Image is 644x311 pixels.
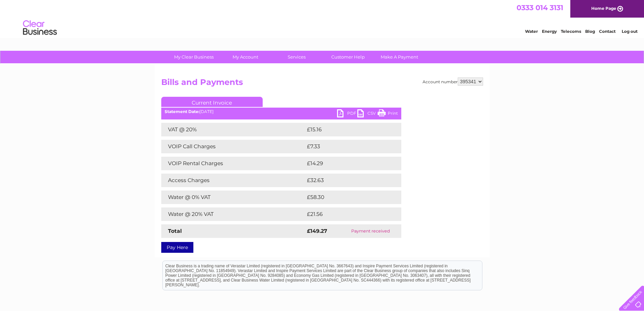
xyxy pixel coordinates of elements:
[337,109,357,119] a: PDF
[161,77,483,90] h2: Bills and Payments
[166,51,222,63] a: My Clear Business
[561,29,581,34] a: Telecoms
[305,207,387,221] td: £21.56
[165,109,199,114] b: Statement Date:
[269,51,325,63] a: Services
[305,140,385,153] td: £7.33
[378,109,398,119] a: Print
[340,224,401,238] td: Payment received
[161,140,305,153] td: VOIP Call Charges
[599,29,616,34] a: Contact
[217,51,273,63] a: My Account
[161,242,193,253] a: Pay Here
[161,174,305,187] td: Access Charges
[161,207,305,221] td: Water @ 20% VAT
[525,29,538,34] a: Water
[305,174,387,187] td: £32.63
[307,228,327,234] strong: £149.27
[372,51,427,63] a: Make A Payment
[423,77,483,86] div: Account number
[163,4,482,33] div: Clear Business is a trading name of Verastar Limited (registered in [GEOGRAPHIC_DATA] No. 3667643...
[585,29,595,34] a: Blog
[161,109,401,114] div: [DATE]
[622,29,638,34] a: Log out
[542,29,557,34] a: Energy
[517,3,563,12] a: 0333 014 3131
[161,191,305,204] td: Water @ 0% VAT
[305,191,388,204] td: £58.30
[357,109,378,119] a: CSV
[161,157,305,170] td: VOIP Rental Charges
[320,51,376,63] a: Customer Help
[305,157,387,170] td: £14.29
[161,97,263,107] a: Current Invoice
[168,228,182,234] strong: Total
[161,123,305,136] td: VAT @ 20%
[23,18,57,38] img: logo.png
[305,123,386,136] td: £15.16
